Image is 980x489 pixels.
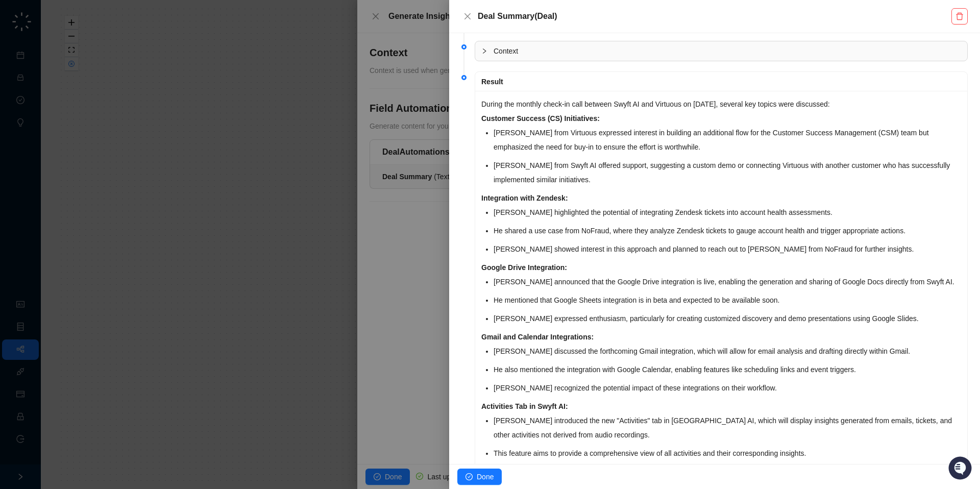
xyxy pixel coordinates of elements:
[494,275,961,289] li: [PERSON_NAME] announced that the Google Drive integration is live, enabling the generation and sh...
[494,158,961,187] li: [PERSON_NAME] from Swyft AI offered support, suggesting a custom demo or connecting Virtuous with...
[481,194,568,202] strong: Integration with Zendesk:
[494,446,961,460] li: This feature aims to provide a comprehensive view of all activities and their corresponding insig...
[72,167,124,176] a: Powered byPylon
[494,224,961,238] li: He shared a use case from NoFraud, where they analyze Zendesk tickets to gauge account health and...
[35,103,129,111] div: We're available if you need us!
[10,10,31,31] img: Swyft AI
[494,242,961,256] li: [PERSON_NAME] showed interest in this approach and planned to reach out to [PERSON_NAME] from NoF...
[481,263,567,272] strong: Google Drive Integration:
[35,92,167,103] div: Start new chat
[494,413,961,442] li: [PERSON_NAME] introduced the new "Activities" tab in [GEOGRAPHIC_DATA] AI, which will display ins...
[10,144,18,152] div: 📚
[46,144,54,152] div: 📶
[10,92,29,111] img: 5124521997842_fc6d7dfcefe973c2e489_88.png
[955,12,964,20] span: delete
[477,471,494,482] span: Done
[494,311,961,326] li: [PERSON_NAME] expressed enthusiasm, particularly for creating customized discovery and demo prese...
[463,12,472,20] span: close
[174,95,186,108] button: Start new chat
[947,455,975,483] iframe: Open customer support
[481,76,961,87] div: Result
[42,139,83,157] a: 📶Status
[10,57,186,74] h2: How can we help?
[6,139,42,157] a: 📚Docs
[475,41,967,61] div: Context
[481,97,961,111] p: During the monthly check-in call between Swyft AI and Virtuous on [DATE], several key topics were...
[56,143,79,153] span: Status
[494,126,961,154] li: [PERSON_NAME] from Virtuous expressed interest in building an additional flow for the Customer Su...
[481,333,594,341] strong: Gmail and Calendar Integrations:
[494,344,961,358] li: [PERSON_NAME] discussed the forthcoming Gmail integration, which will allow for email analysis an...
[494,45,961,57] span: Context
[494,362,961,377] li: He also mentioned the integration with Google Calendar, enabling features like scheduling links a...
[461,10,474,22] button: Close
[481,48,487,54] span: collapsed
[102,168,124,176] span: Pylon
[494,205,961,219] li: [PERSON_NAME] highlighted the potential of integrating Zendesk tickets into account health assess...
[465,473,473,480] span: check-circle
[481,114,600,123] strong: Customer Success (CS) Initiatives:
[494,381,961,395] li: [PERSON_NAME] recognized the potential impact of these integrations on their workflow.
[20,143,38,153] span: Docs
[478,10,951,22] h5: Deal Summary ( Deal )
[10,41,186,57] p: Welcome 👋
[457,469,502,485] button: Done
[481,402,568,410] strong: Activities Tab in Swyft AI:
[494,293,961,307] li: He mentioned that Google Sheets integration is in beta and expected to be available soon.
